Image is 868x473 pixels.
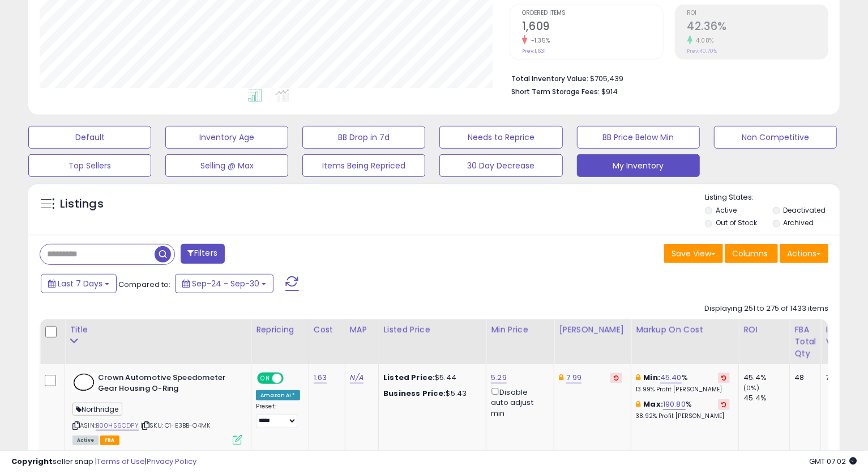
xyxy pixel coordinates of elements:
[58,278,102,289] span: Last 7 Days
[636,412,730,420] p: 38.92% Profit [PERSON_NAME]
[826,324,858,348] div: Inv. value
[783,205,826,215] label: Deactivated
[72,373,95,392] img: 41mHnh8DhsL._SL40_.jpg
[636,399,730,420] div: %
[258,374,272,383] span: ON
[687,10,828,16] span: ROI
[100,436,119,445] span: FBA
[660,372,682,383] a: 45.40
[716,218,757,227] label: Out of Stock
[28,154,151,177] button: Top Sellers
[282,374,300,383] span: OFF
[687,48,717,54] small: Prev: 40.70%
[165,154,288,177] button: Selling @ Max
[522,10,662,16] span: Ordered Items
[439,126,562,149] button: Needs to Reprice
[687,20,828,35] h2: 42.36%
[60,196,104,212] h5: Listings
[350,372,364,383] a: N/A
[631,319,739,364] th: The percentage added to the cost of goods (COGS) that forms the calculator for Min & Max prices.
[577,154,700,177] button: My Inventory
[491,324,549,336] div: Min Price
[11,456,53,467] strong: Copyright
[809,456,857,467] span: 2025-10-8 07:02 GMT
[97,456,145,467] a: Terms of Use
[314,372,327,383] a: 1.63
[601,86,618,97] span: $914
[566,372,581,383] a: 7.99
[511,71,820,85] li: $705,439
[732,248,768,259] span: Columns
[743,393,789,403] div: 45.4%
[350,324,374,336] div: MAP
[636,373,730,394] div: %
[302,126,425,149] button: BB Drop in 7d
[302,154,425,177] button: Items Being Repriced
[140,421,210,430] span: | SKU: C1-E3BB-O4MK
[743,324,785,336] div: ROI
[743,383,759,392] small: (0%)
[96,421,139,430] a: B00HS6CDPY
[175,274,273,293] button: Sep-24 - Sep-30
[383,372,435,383] b: Listed Price:
[743,373,789,383] div: 45.4%
[439,154,562,177] button: 30 Day Decrease
[716,205,737,215] label: Active
[314,324,340,336] div: Cost
[522,48,546,54] small: Prev: 1,631
[98,373,236,396] b: Crown Automotive Speedometer Gear Housing O-Ring
[383,324,481,336] div: Listed Price
[72,373,242,444] div: ASIN:
[636,324,734,336] div: Markup on Cost
[780,244,828,263] button: Actions
[491,372,507,383] a: 5.29
[527,36,550,45] small: -1.35%
[383,388,446,399] b: Business Price:
[383,373,477,383] div: $5.44
[704,303,828,314] div: Displaying 251 to 275 of 1433 items
[72,436,99,445] span: All listings currently available for purchase on Amazon
[72,403,122,416] span: Northridge
[644,399,664,409] b: Max:
[826,373,854,383] div: 78.24
[692,36,715,45] small: 4.08%
[794,324,816,360] div: FBA Total Qty
[256,390,300,400] div: Amazon AI *
[256,324,304,336] div: Repricing
[577,126,700,149] button: BB Price Below Min
[511,74,588,83] b: Total Inventory Value:
[636,386,730,394] p: 13.99% Profit [PERSON_NAME]
[705,192,840,203] p: Listing States:
[794,373,812,383] div: 48
[663,399,686,410] a: 190.80
[192,278,259,289] span: Sep-24 - Sep-30
[511,87,600,96] b: Short Term Storage Fees:
[383,388,477,399] div: $5.43
[11,457,196,467] div: seller snap | |
[70,324,246,336] div: Title
[725,244,778,263] button: Columns
[165,126,288,149] button: Inventory Age
[664,244,723,263] button: Save View
[559,324,626,336] div: [PERSON_NAME]
[118,279,170,290] span: Compared to:
[147,456,196,467] a: Privacy Policy
[491,386,545,419] div: Disable auto adjust min
[28,126,151,149] button: Default
[522,20,662,35] h2: 1,609
[644,372,661,383] b: Min:
[256,403,300,428] div: Preset:
[714,126,837,149] button: Non Competitive
[783,218,814,227] label: Archived
[41,274,117,293] button: Last 7 Days
[181,244,225,264] button: Filters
